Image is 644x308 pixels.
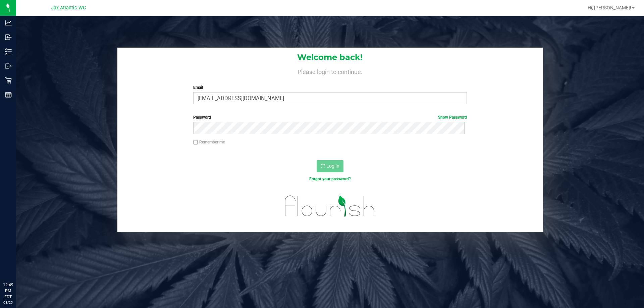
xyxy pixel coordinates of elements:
[117,53,543,62] h1: Welcome back!
[588,5,631,10] span: Hi, [PERSON_NAME]!
[51,5,86,11] span: Jax Atlantic WC
[309,177,351,181] a: Forgot your password?
[5,91,12,98] inline-svg: Reports
[317,160,343,172] button: Log In
[193,140,198,145] input: Remember me
[3,282,13,300] p: 12:49 PM EDT
[277,189,383,223] img: flourish_logo.svg
[5,48,12,55] inline-svg: Inventory
[5,19,12,26] inline-svg: Analytics
[193,139,225,145] label: Remember me
[438,115,467,120] a: Show Password
[5,77,12,84] inline-svg: Retail
[193,84,467,90] label: Email
[3,300,13,305] p: 08/25
[326,163,339,169] span: Log In
[5,34,12,41] inline-svg: Inbound
[193,115,211,120] span: Password
[117,67,543,75] h4: Please login to continue.
[5,63,12,69] inline-svg: Outbound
